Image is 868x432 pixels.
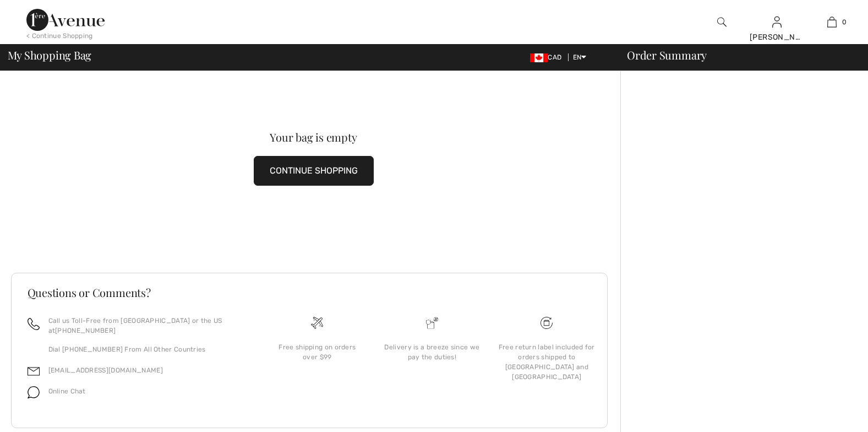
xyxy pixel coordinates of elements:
[772,15,782,29] img: My Info
[28,386,40,398] img: chat
[269,342,365,362] div: Free shipping on orders over $99
[426,317,438,329] img: Delivery is a breeze since we pay the duties!
[41,132,586,143] div: Your bag is empty
[26,31,93,41] div: < Continue Shopping
[541,317,553,329] img: Free shipping on orders over $99
[55,327,116,334] a: [PHONE_NUMBER]
[530,53,566,61] span: CAD
[28,365,40,377] img: email
[28,287,591,298] h3: Questions or Comments?
[48,387,86,395] span: Online Chat
[614,50,861,61] div: Order Summary
[717,15,727,29] img: search the website
[750,31,804,43] div: [PERSON_NAME]
[842,17,847,27] span: 0
[26,9,105,31] img: 1ère Avenue
[28,318,40,330] img: call
[48,316,247,336] p: Call us Toll-Free from [GEOGRAPHIC_DATA] or the US at
[498,342,595,382] div: Free return label included for orders shipped to [GEOGRAPHIC_DATA] and [GEOGRAPHIC_DATA]
[8,50,92,61] span: My Shopping Bag
[530,53,548,62] img: Canadian Dollar
[772,17,782,27] a: Sign In
[48,366,163,374] a: [EMAIL_ADDRESS][DOMAIN_NAME]
[805,15,859,29] a: 0
[311,317,323,329] img: Free shipping on orders over $99
[384,342,481,362] div: Delivery is a breeze since we pay the duties!
[254,156,374,186] button: CONTINUE SHOPPING
[827,15,837,29] img: My Bag
[48,344,247,354] p: Dial [PHONE_NUMBER] From All Other Countries
[573,53,587,61] span: EN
